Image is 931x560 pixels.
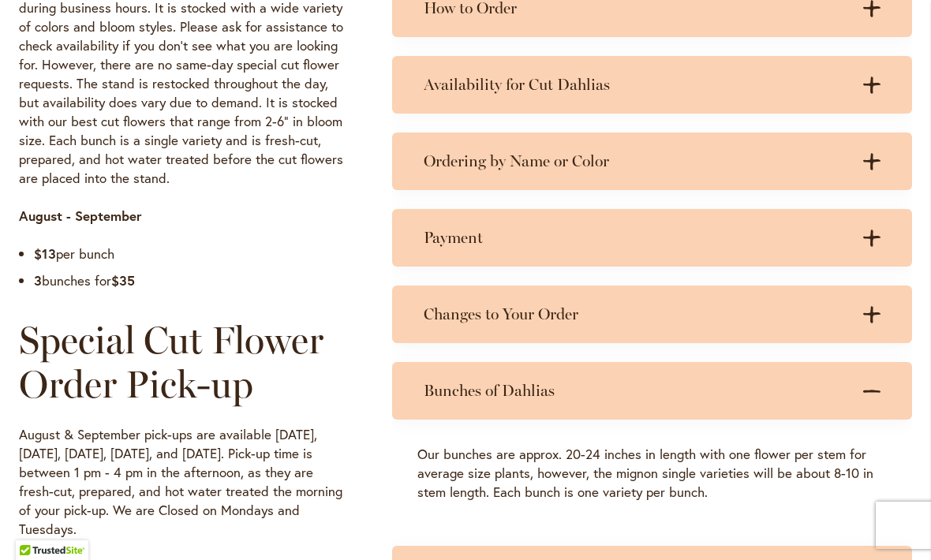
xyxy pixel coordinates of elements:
[424,381,849,401] h3: Bunches of Dahlias
[392,209,912,267] summary: Payment
[34,245,56,263] strong: $13
[424,151,849,171] h3: Ordering by Name or Color
[424,228,849,248] h3: Payment
[392,133,912,190] summary: Ordering by Name or Color
[34,245,346,263] li: per bunch
[424,75,849,95] h3: Availability for Cut Dahlias
[424,304,849,324] h3: Changes to Your Order
[19,207,142,225] strong: August - September
[19,318,346,406] h2: Special Cut Flower Order Pick-up
[111,271,135,289] strong: $35
[392,362,912,420] summary: Bunches of Dahlias
[19,425,346,539] p: August & September pick-ups are available [DATE], [DATE], [DATE], [DATE], and [DATE]. Pick-up tim...
[34,271,42,289] strong: 3
[392,56,912,114] summary: Availability for Cut Dahlias
[417,445,887,502] p: Our bunches are approx. 20-24 inches in length with one flower per stem for average size plants, ...
[34,271,346,290] li: bunches for
[392,286,912,343] summary: Changes to Your Order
